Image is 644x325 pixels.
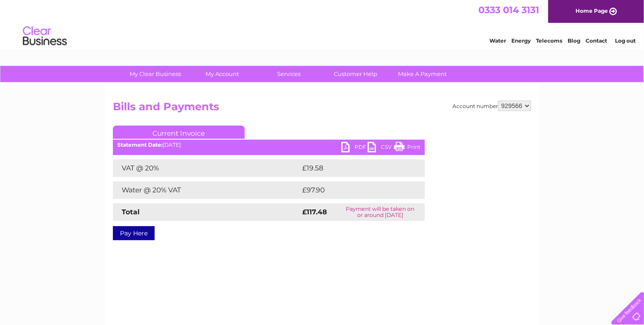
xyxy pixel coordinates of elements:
[186,66,259,82] a: My Account
[300,159,406,177] td: £19.58
[568,37,580,44] a: Blog
[302,208,327,216] strong: £117.48
[586,37,607,44] a: Contact
[615,37,636,44] a: Log out
[113,226,155,240] a: Pay Here
[341,142,368,155] a: PDF
[336,203,425,221] td: Payment will be taken on or around [DATE]
[117,141,163,148] b: Statement Date:
[368,142,394,155] a: CSV
[113,126,245,139] a: Current Invoice
[489,37,506,44] a: Water
[300,181,407,199] td: £97.90
[22,23,67,50] img: logo.png
[511,37,531,44] a: Energy
[119,66,192,82] a: My Clear Business
[115,5,530,43] div: Clear Business is a trading name of Verastar Limited (registered in [GEOGRAPHIC_DATA] No. 3667643...
[478,4,539,15] a: 0333 014 3131
[113,142,425,148] div: [DATE]
[122,208,140,216] strong: Total
[113,181,300,199] td: Water @ 20% VAT
[253,66,326,82] a: Services
[113,159,300,177] td: VAT @ 20%
[113,101,531,117] h2: Bills and Payments
[387,66,459,82] a: Make A Payment
[394,142,420,155] a: Print
[536,37,562,44] a: Telecoms
[320,66,392,82] a: Customer Help
[452,101,531,111] div: Account number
